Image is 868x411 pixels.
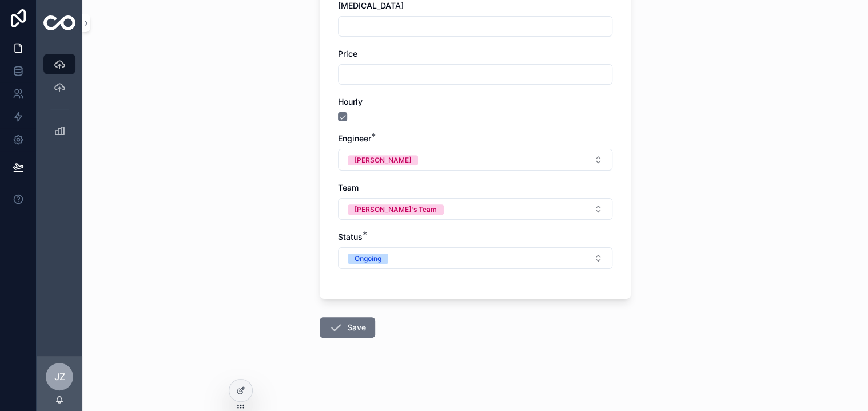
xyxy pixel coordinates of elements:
[338,183,359,192] span: Team
[320,317,375,338] button: Save
[338,149,612,171] button: Select Button
[338,198,612,220] button: Select Button
[338,247,612,269] button: Select Button
[338,133,371,143] span: Engineer
[338,1,404,10] span: [MEDICAL_DATA]
[338,97,363,106] span: Hourly
[54,370,65,384] span: JZ
[355,155,411,165] div: [PERSON_NAME]
[37,46,82,156] div: scrollable content
[355,254,381,264] div: Ongoing
[338,49,357,58] span: Price
[355,204,437,215] div: [PERSON_NAME]'s Team
[43,15,75,30] img: App logo
[338,232,363,242] span: Status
